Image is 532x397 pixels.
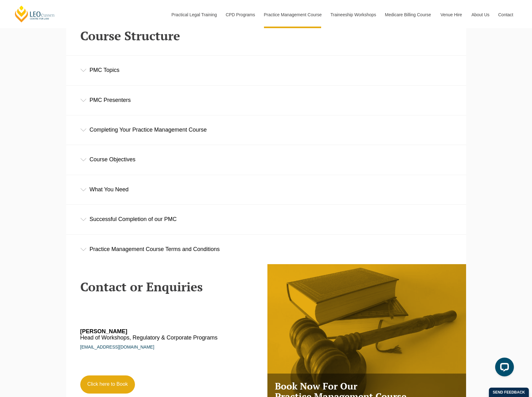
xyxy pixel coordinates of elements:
[380,1,436,28] a: Medicare Billing Course
[80,280,261,294] h2: Contact or Enquiries
[494,1,518,28] a: Contact
[66,115,466,144] div: Completing Your Practice Management Course
[490,355,516,381] iframe: LiveChat chat widget
[167,1,221,28] a: Practical Legal Training
[436,1,467,28] a: Venue Hire
[80,344,154,349] a: [EMAIL_ADDRESS][DOMAIN_NAME]
[66,175,466,204] div: What You Need
[259,1,326,28] a: Practice Management Course
[66,145,466,174] div: Course Objectives
[221,1,259,28] a: CPD Programs
[80,29,452,43] h2: Course Structure
[66,56,466,85] div: PMC Topics
[80,375,135,394] a: Click here to Book
[326,1,380,28] a: Traineeship Workshops
[66,205,466,234] div: Successful Completion of our PMC
[66,235,466,264] div: Practice Management Course Terms and Conditions
[14,5,56,23] a: [PERSON_NAME] Centre for Law
[80,329,243,341] h6: Head of Workshops, Regulatory & Corporate Programs
[80,328,127,334] strong: [PERSON_NAME]
[467,1,494,28] a: About Us
[66,86,466,115] div: PMC Presenters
